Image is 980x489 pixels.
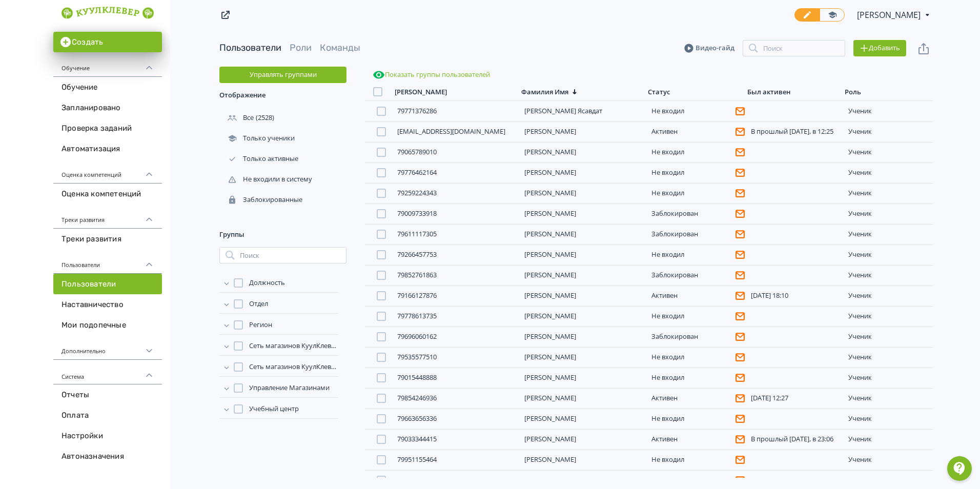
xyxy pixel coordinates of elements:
button: Создать [53,32,162,52]
a: [PERSON_NAME] [524,250,576,259]
a: [PERSON_NAME] [524,434,576,443]
a: 79266457753 [397,250,437,259]
a: Роли [290,42,312,53]
div: Все [219,113,256,123]
a: 79663656336 [397,414,437,423]
svg: Пользователь не подтвердил адрес эл. почты и поэтому не получает системные уведомления [736,250,745,259]
div: Статус [648,88,670,96]
div: ученик [848,230,929,238]
button: Добавить [853,40,906,56]
div: Не входил [651,414,741,423]
div: ученик [848,169,929,177]
div: ученик [848,353,929,361]
div: Не входил [651,107,741,116]
div: Не входил [651,455,741,464]
div: ученик [848,312,929,320]
div: ученик [848,394,929,402]
a: 79065789010 [397,147,437,156]
div: [DATE] 12:27 [751,394,840,402]
div: Не входил [651,189,741,198]
a: Мои подопечные [53,315,162,335]
div: Фамилия Имя [521,88,568,96]
a: Переключиться в режим ученика [820,8,845,22]
svg: Пользователь не подтвердил адрес эл. почты и поэтому не получает системные уведомления [736,312,745,321]
a: [PERSON_NAME] [524,229,576,238]
div: Заблокирован [651,230,741,239]
div: В прошлый [DATE], в 23:06 [751,435,840,443]
a: 79951155464 [397,455,437,464]
a: [PERSON_NAME] [524,414,576,423]
a: [PERSON_NAME] [524,352,576,361]
div: Система [53,360,162,384]
button: Управлять группами [219,67,346,83]
img: https://files.teachbase.ru/system/account/58590/logo/medium-1d0636186faa8b0849fc53f917652b4f.png [62,7,154,19]
a: [EMAIL_ADDRESS][DOMAIN_NAME] [397,127,505,136]
div: ученик [848,128,929,136]
a: 79771376286 [397,106,437,115]
div: ученик [848,210,929,218]
a: Видео-гайд [684,43,734,53]
a: Запланировано [53,97,162,118]
a: Наставничество [53,294,162,315]
div: Оценка компетенций [53,159,162,184]
div: Только активные [219,154,300,164]
a: Команды [320,42,360,53]
div: (2528) [219,108,346,128]
svg: Пользователь не подтвердил адрес эл. почты и поэтому не получает системные уведомления [736,435,745,444]
div: Отображение [219,83,346,108]
div: Не входил [651,312,741,321]
a: 79778613735 [397,311,437,320]
div: Не входил [651,373,741,382]
a: Пользователи [53,274,162,294]
a: Треки развития [53,229,162,249]
a: Автоматизация [53,138,162,159]
a: Проверка заданий [53,118,162,138]
div: Заблокирован [651,332,741,341]
a: 79854246936 [397,393,437,402]
a: [PERSON_NAME] [524,209,576,218]
svg: Пользователь не подтвердил адрес эл. почты и поэтому не получает системные уведомления [736,476,745,485]
span: Регион [249,320,272,330]
a: [PERSON_NAME] [524,270,576,279]
div: Активен [651,394,741,403]
a: [PERSON_NAME] [524,311,576,320]
div: Заблокирован [651,271,741,280]
div: Был активен [747,88,790,96]
svg: Пользователь не подтвердил адрес эл. почты и поэтому не получает системные уведомления [736,168,745,177]
a: 79776462164 [397,168,437,177]
svg: Пользователь не подтвердил адрес эл. почты и поэтому не получает системные уведомления [736,209,745,218]
div: [PERSON_NAME] [395,88,447,96]
a: 79535577510 [397,352,437,361]
a: Настройки [53,425,162,446]
div: Активен [651,127,741,136]
div: ученик [848,148,929,156]
div: В прошлый [DATE], в 12:25 [751,128,840,136]
div: ученик [848,415,929,423]
a: 79033344415 [397,434,437,443]
a: Отчеты [53,384,162,405]
a: 79696060162 [397,332,437,341]
svg: Пользователь не подтвердил адрес эл. почты и поэтому не получает системные уведомления [736,455,745,464]
svg: Пользователь не подтвердил адрес эл. почты и поэтому не получает системные уведомления [736,271,745,280]
button: Показать группы пользователей [371,67,492,83]
a: [PERSON_NAME] [524,291,576,300]
span: Должность [249,278,285,288]
a: [PERSON_NAME] [524,393,576,402]
svg: Пользователь не подтвердил адрес эл. почты и поэтому не получает системные уведомления [736,373,745,382]
svg: Пользователь не подтвердил адрес эл. почты и поэтому не получает системные уведомления [736,148,745,157]
div: Не входил [651,353,741,362]
div: Не входил [651,148,741,157]
a: 79259224343 [397,188,437,197]
div: Заблокированные [219,195,304,205]
div: ученик [848,435,929,443]
a: [PERSON_NAME] [524,147,576,156]
div: ученик [848,107,929,115]
svg: Пользователь не подтвердил адрес эл. почты и поэтому не получает системные уведомления [736,291,745,300]
a: [PERSON_NAME] [524,332,576,341]
svg: Пользователь не подтвердил адрес эл. почты и поэтому не получает системные уведомления [736,394,745,403]
a: [PERSON_NAME] [524,168,576,177]
div: Активен [651,291,741,300]
svg: Пользователь не подтвердил адрес эл. почты и поэтому не получает системные уведомления [736,230,745,239]
div: ученик [848,333,929,341]
div: ученик [848,292,929,300]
